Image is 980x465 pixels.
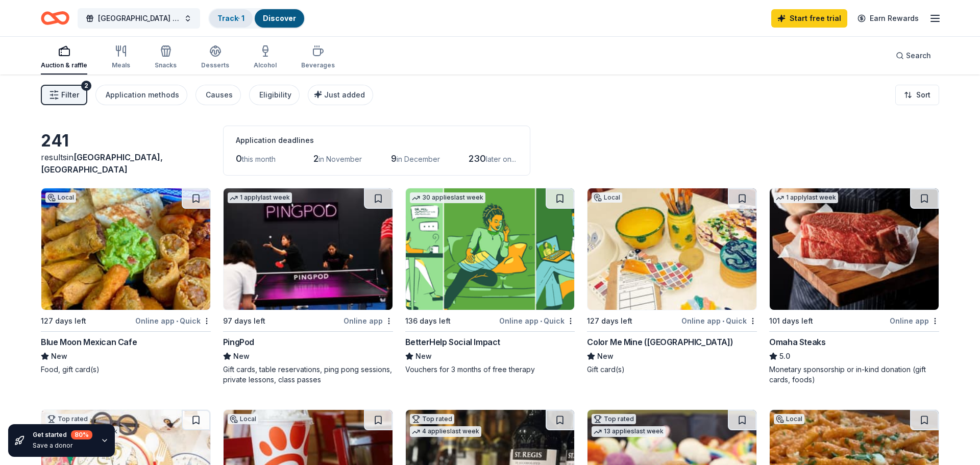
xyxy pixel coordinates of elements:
button: Beverages [301,41,335,75]
div: Snacks [155,61,177,69]
span: in November [318,155,362,163]
div: Top rated [410,414,454,424]
div: Online app [890,314,939,327]
button: Search [888,45,939,66]
div: Beverages [301,61,335,69]
button: Track· 1Discover [208,8,305,29]
div: Gift cards, table reservations, ping pong sessions, private lessons, class passes [223,364,393,385]
img: Image for PingPod [224,188,393,310]
span: 0 [236,153,242,164]
span: • [540,317,542,325]
div: 127 days left [587,315,632,327]
button: Snacks [155,41,177,75]
div: Online app Quick [499,314,575,327]
img: Image for Omaha Steaks [770,188,939,310]
div: Online app Quick [681,314,757,327]
a: Track· 1 [217,14,244,22]
button: Eligibility [249,85,300,105]
a: Image for Blue Moon Mexican CafeLocal127 days leftOnline app•QuickBlue Moon Mexican CafeNewFood, ... [41,188,211,375]
a: Image for Color Me Mine (Ridgewood)Local127 days leftOnline app•QuickColor Me Mine ([GEOGRAPHIC_D... [587,188,757,375]
div: Local [45,192,76,203]
span: New [51,350,67,362]
button: Just added [308,85,373,105]
div: Application methods [106,89,179,101]
button: Application methods [95,85,187,105]
div: PingPod [223,336,254,348]
div: Vouchers for 3 months of free therapy [405,364,575,375]
div: Save a donor [33,442,92,450]
div: Food, gift card(s) [41,364,211,375]
button: Sort [895,85,939,105]
div: BetterHelp Social Impact [405,336,500,348]
div: 127 days left [41,315,86,327]
div: Online app [344,314,393,327]
button: [GEOGRAPHIC_DATA] Graduation Ball/Annual Fashion Show 2026 [78,8,200,29]
div: Application deadlines [236,134,518,146]
div: Eligibility [259,89,291,101]
div: 101 days left [769,315,813,327]
div: Omaha Steaks [769,336,825,348]
div: 80 % [71,430,92,439]
a: Image for Omaha Steaks 1 applylast week101 days leftOnline appOmaha Steaks5.0Monetary sponsorship... [769,188,939,385]
div: results [41,151,211,176]
span: [GEOGRAPHIC_DATA], [GEOGRAPHIC_DATA] [41,152,163,175]
span: Filter [61,89,79,101]
span: 2 [313,153,318,164]
div: Meals [112,61,130,69]
div: Local [592,192,622,203]
span: in [41,152,163,175]
div: 1 apply last week [228,192,292,203]
div: Monetary sponsorship or in-kind donation (gift cards, foods) [769,364,939,385]
button: Meals [112,41,130,75]
div: Auction & raffle [41,61,87,69]
span: New [597,350,614,362]
a: Earn Rewards [851,9,925,28]
div: Desserts [201,61,229,69]
div: Color Me Mine ([GEOGRAPHIC_DATA]) [587,336,733,348]
span: New [233,350,250,362]
a: Home [41,6,69,30]
div: 136 days left [405,315,451,327]
span: 9 [391,153,397,164]
img: Image for Blue Moon Mexican Cafe [41,188,210,310]
div: Get started [33,430,92,439]
span: in December [397,155,440,163]
span: • [176,317,178,325]
div: Local [228,414,258,424]
div: 241 [41,131,211,151]
span: 230 [469,153,486,164]
button: Desserts [201,41,229,75]
span: Search [906,50,931,62]
span: • [722,317,724,325]
button: Auction & raffle [41,41,87,75]
img: Image for BetterHelp Social Impact [406,188,575,310]
button: Causes [195,85,241,105]
div: 13 applies last week [592,426,666,437]
a: Discover [263,14,296,22]
div: 1 apply last week [774,192,838,203]
div: Online app Quick [135,314,211,327]
div: 4 applies last week [410,426,481,437]
div: 97 days left [223,315,265,327]
span: Just added [324,90,365,99]
div: Top rated [592,414,636,424]
span: 5.0 [779,350,790,362]
a: Image for PingPod1 applylast week97 days leftOnline appPingPodNewGift cards, table reservations, ... [223,188,393,385]
div: Top rated [45,414,90,424]
button: Alcohol [254,41,277,75]
div: Causes [206,89,233,101]
span: Sort [916,89,930,101]
div: Local [774,414,804,424]
div: Gift card(s) [587,364,757,375]
span: New [415,350,432,362]
a: Image for BetterHelp Social Impact30 applieslast week136 days leftOnline app•QuickBetterHelp Soci... [405,188,575,375]
div: 30 applies last week [410,192,485,203]
a: Start free trial [771,9,847,28]
span: later on... [486,155,516,163]
span: this month [242,155,276,163]
span: [GEOGRAPHIC_DATA] Graduation Ball/Annual Fashion Show 2026 [98,12,180,25]
button: Filter2 [41,85,87,105]
div: Alcohol [254,61,277,69]
img: Image for Color Me Mine (Ridgewood) [587,188,756,310]
div: Blue Moon Mexican Cafe [41,336,137,348]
